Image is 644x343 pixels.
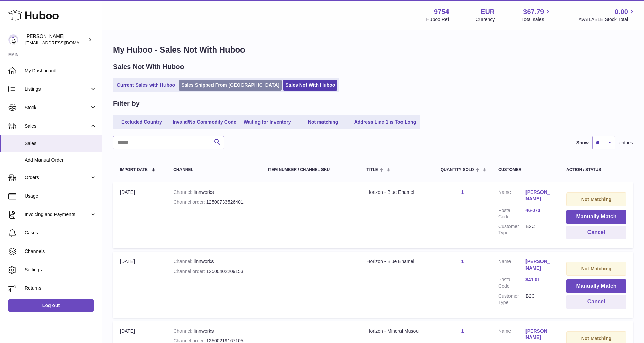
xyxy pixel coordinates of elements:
a: 1 [461,189,464,195]
label: Show [576,140,589,146]
div: Horizon - Blue Enamel [367,258,427,265]
dt: Name [498,328,525,343]
span: Stock [25,104,90,111]
span: 0.00 [615,7,628,16]
a: Log out [8,299,94,312]
div: Huboo Ref [426,16,449,23]
dt: Customer Type [498,223,525,236]
span: Channels [25,248,97,255]
a: Sales Shipped From [GEOGRAPHIC_DATA] [179,80,282,91]
div: Horizon - Mineral Musou [367,328,427,334]
strong: 9754 [434,7,449,16]
span: Total sales [521,16,552,23]
a: Excluded Country [114,116,169,128]
a: 0.00 AVAILABLE Stock Total [578,7,636,23]
a: Address Line 1 is Too Long [352,116,419,128]
div: linnworks [173,258,254,265]
div: Currency [476,16,495,23]
h1: My Huboo - Sales Not With Huboo [113,44,633,55]
a: 367.79 Total sales [521,7,552,23]
strong: Channel [173,328,194,334]
button: Manually Match [566,279,626,293]
a: [PERSON_NAME] [525,189,553,202]
a: Not matching [296,116,350,128]
span: Sales [25,123,90,129]
button: Manually Match [566,210,626,224]
div: 12500402209153 [173,268,254,275]
dd: B2C [525,293,553,306]
a: [PERSON_NAME] [525,328,553,341]
span: Settings [25,267,97,273]
a: Invalid/No Commodity Code [170,116,239,128]
dt: Postal Code [498,207,525,220]
a: [PERSON_NAME] [525,258,553,271]
a: Sales Not With Huboo [283,80,337,91]
span: Quantity Sold [441,168,474,172]
span: entries [619,140,633,146]
a: 1 [461,328,464,334]
img: info@fieldsluxury.london [8,34,18,45]
div: Horizon - Blue Enamel [367,189,427,196]
span: Listings [25,86,90,92]
span: AVAILABLE Stock Total [578,16,636,23]
span: Title [367,168,378,172]
span: Sales [25,140,97,147]
span: Add Manual Order [25,157,97,163]
strong: Channel [173,189,194,195]
dt: Customer Type [498,293,525,306]
dd: B2C [525,223,553,236]
a: 841 01 [525,276,553,283]
a: Waiting for Inventory [240,116,295,128]
span: Cases [25,230,97,236]
dt: Name [498,189,525,204]
strong: Not Matching [581,335,612,341]
strong: Not Matching [581,197,612,202]
div: Item Number / Channel SKU [268,168,353,172]
h2: Filter by [113,99,140,108]
dt: Postal Code [498,276,525,289]
dt: Name [498,258,525,273]
span: 367.79 [523,7,544,16]
span: Import date [120,168,148,172]
a: 1 [461,259,464,264]
div: Customer [498,168,553,172]
div: [PERSON_NAME] [25,33,87,46]
strong: EUR [481,7,495,16]
span: [EMAIL_ADDRESS][DOMAIN_NAME] [25,40,100,45]
strong: Channel order [173,199,206,205]
div: linnworks [173,328,254,334]
div: Channel [173,168,254,172]
strong: Not Matching [581,266,612,271]
a: Current Sales with Huboo [114,80,177,91]
h2: Sales Not With Huboo [113,62,184,71]
div: Action / Status [566,168,626,172]
span: My Dashboard [25,68,97,74]
span: Usage [25,193,97,199]
span: Returns [25,285,97,291]
td: [DATE] [113,182,167,248]
div: 12500733526401 [173,199,254,205]
span: Orders [25,174,90,181]
button: Cancel [566,295,626,309]
div: linnworks [173,189,254,196]
td: [DATE] [113,252,167,317]
a: 46-070 [525,207,553,214]
span: Invoicing and Payments [25,211,90,218]
strong: Channel order [173,269,206,274]
strong: Channel [173,259,194,264]
button: Cancel [566,226,626,240]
